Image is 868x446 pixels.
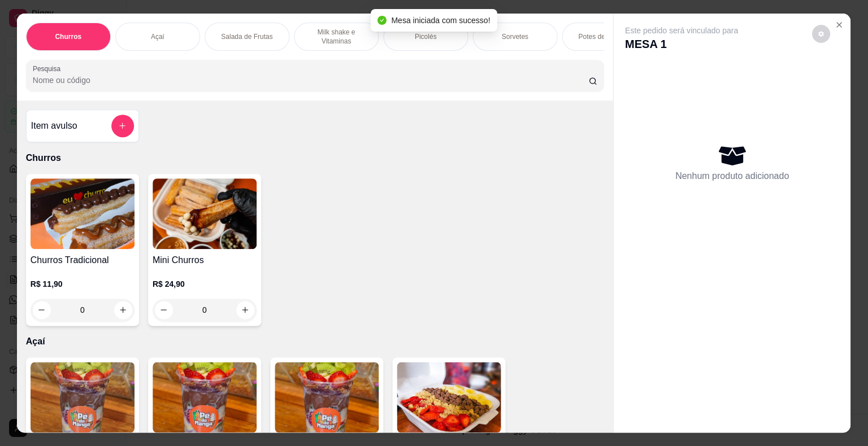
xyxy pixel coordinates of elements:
img: product-image [31,178,134,249]
p: MESA 1 [626,36,739,51]
p: Churros [26,151,604,165]
h4: Mini Churros [153,253,257,267]
input: Pesquisa [33,75,589,86]
p: Picolés [415,32,437,41]
button: Close [831,15,849,33]
span: Mesa iniciada com sucesso! [391,16,490,25]
button: decrease-product-quantity [813,24,831,42]
p: Açaí [26,335,604,348]
p: Nenhum produto adicionado [676,169,789,183]
img: product-image [153,362,257,432]
p: Este pedido será vinculado para [626,24,739,36]
p: Potes de Sorvete [579,32,631,41]
img: product-image [31,362,134,432]
p: Churros [55,32,82,41]
label: Pesquisa [33,63,64,73]
span: check-circle [377,16,387,25]
h4: Churros Tradicional [31,253,134,267]
p: Sorvetes [502,32,528,41]
p: R$ 24,90 [153,278,257,290]
button: add-separate-item [111,115,134,137]
img: product-image [275,362,379,432]
p: Açaí [151,32,164,41]
h4: Item avulso [31,119,77,133]
p: R$ 11,90 [31,278,134,290]
img: product-image [397,362,501,432]
p: Milk shake e Vitaminas [304,27,370,45]
p: Salada de Frutas [222,32,273,41]
img: product-image [153,178,257,249]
